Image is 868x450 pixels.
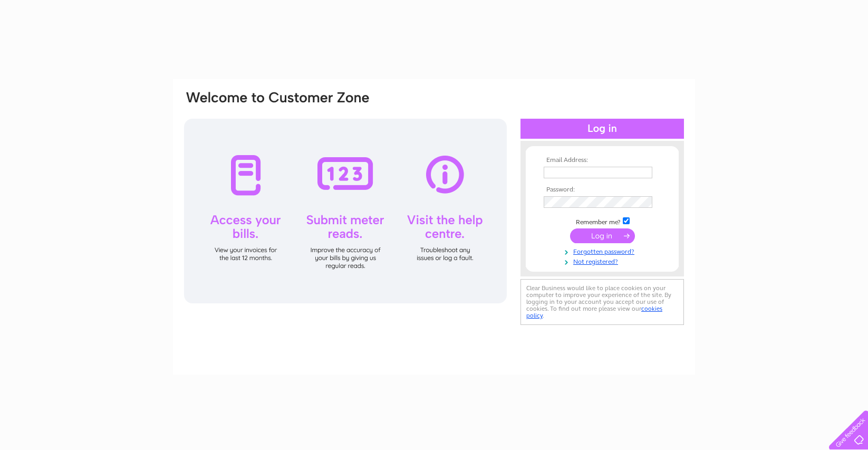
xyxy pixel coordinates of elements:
[526,305,662,319] a: cookies policy
[541,157,663,164] th: Email Address:
[544,246,663,256] a: Forgotten password?
[541,216,663,226] td: Remember me?
[541,186,663,194] th: Password:
[544,256,663,266] a: Not registered?
[520,279,684,325] div: Clear Business would like to place cookies on your computer to improve your experience of the sit...
[570,228,635,243] input: Submit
